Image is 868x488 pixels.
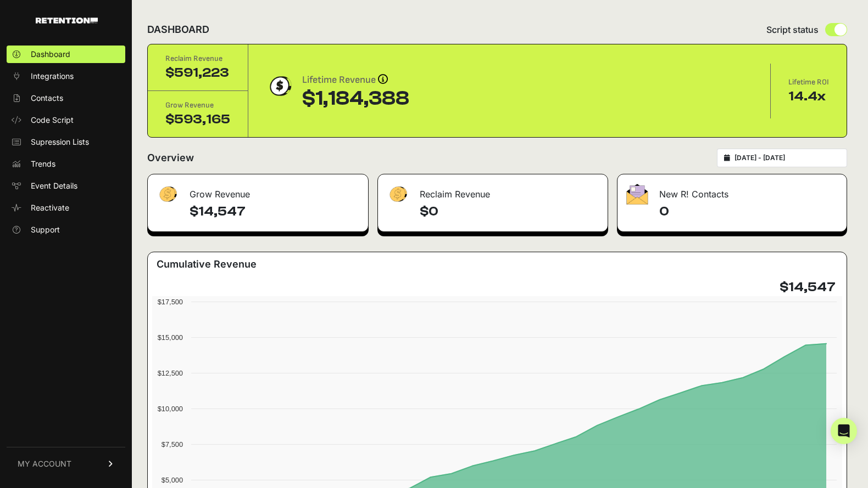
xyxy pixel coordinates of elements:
span: Event Details [31,180,77,191]
div: Open Intercom Messenger [831,418,857,444]
div: 14.4x [788,88,829,105]
text: $12,500 [158,369,183,377]
h4: $14,547 [190,203,359,220]
a: Dashboard [7,46,125,63]
span: Contacts [31,93,63,104]
img: fa-envelope-19ae18322b30453b285274b1b8af3d052b27d846a4fbe8435d1a52b978f639a2.png [626,184,648,205]
text: $5,000 [162,476,183,484]
div: $591,223 [165,64,230,82]
img: fa-dollar-13500eef13a19c4ab2b9ed9ad552e47b0d9fc28b02b83b90ba0e00f96d6372e9.png [387,184,409,205]
img: fa-dollar-13500eef13a19c4ab2b9ed9ad552e47b0d9fc28b02b83b90ba0e00f96d6372e9.png [157,184,179,205]
span: Trends [31,158,55,169]
div: $593,165 [165,111,230,128]
h3: Cumulative Revenue [157,257,257,272]
h4: $14,547 [780,279,836,296]
div: Lifetime Revenue [302,72,409,88]
div: Reclaim Revenue [165,53,230,64]
span: MY ACCOUNT [18,458,71,469]
span: Integrations [31,71,74,82]
span: Reactivate [31,202,69,213]
div: New R! Contacts [617,174,847,207]
h4: $0 [420,203,599,220]
span: Support [31,224,60,235]
a: Event Details [7,177,125,195]
span: Supression Lists [31,137,89,147]
h2: Overview [147,150,194,166]
a: Code Script [7,111,125,129]
text: $7,500 [162,440,183,449]
h2: DASHBOARD [147,22,209,37]
div: Grow Revenue [165,100,230,111]
a: Trends [7,155,125,173]
a: Support [7,221,125,239]
div: Grow Revenue [148,174,368,207]
span: Code Script [31,115,74,126]
a: Integrations [7,67,125,85]
span: Script status [766,23,819,36]
a: MY ACCOUNT [7,447,125,480]
span: Dashboard [31,49,70,60]
img: dollar-coin-05c43ed7efb7bc0c12610022525b4bbbb207c7efeef5aecc26f025e68dcafac9.png [266,72,293,100]
div: $1,184,388 [302,88,409,110]
div: Lifetime ROI [788,77,829,88]
h4: 0 [659,203,838,220]
text: $15,000 [158,333,183,342]
a: Contacts [7,89,125,107]
text: $17,500 [158,298,183,306]
div: Reclaim Revenue [378,174,608,207]
a: Reactivate [7,199,125,217]
a: Supression Lists [7,133,125,151]
text: $10,000 [158,405,183,413]
img: Retention.com [36,18,98,24]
